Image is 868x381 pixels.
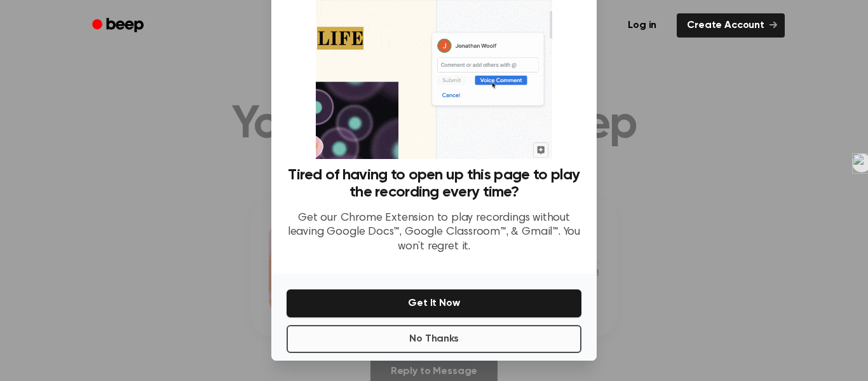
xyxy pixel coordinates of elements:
button: No Thanks [287,325,581,353]
p: Get our Chrome Extension to play recordings without leaving Google Docs™, Google Classroom™, & Gm... [287,211,581,254]
a: Create Account [677,13,785,38]
button: Get It Now [287,289,581,317]
a: Beep [83,13,155,38]
h3: Tired of having to open up this page to play the recording every time? [287,167,581,201]
a: Log in [615,11,669,40]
